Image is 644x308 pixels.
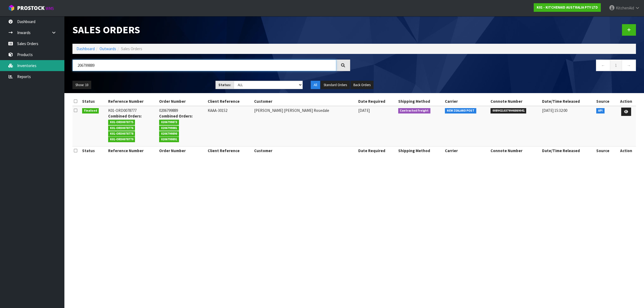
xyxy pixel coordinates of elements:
[8,5,15,11] img: cube-alt.png
[444,146,489,155] th: Carrier
[489,97,541,106] th: Connote Number
[253,97,357,106] th: Customer
[206,97,253,106] th: Client Reference
[357,146,397,155] th: Date Required
[107,106,158,146] td: K01-ORD0078777
[253,146,357,155] th: Customer
[489,146,541,155] th: Connote Number
[616,97,636,106] th: Action
[350,81,374,89] button: Back Orders
[357,97,397,106] th: Date Required
[107,146,158,155] th: Reference Number
[121,46,142,51] span: Sales Orders
[610,60,622,71] a: 1
[82,108,99,113] span: Finalised
[321,81,350,89] button: Standard Orders
[622,60,636,71] a: →
[541,97,595,106] th: Date/Time Released
[358,60,636,73] nav: Page navigation
[108,131,135,137] span: K01-ORD0078778
[616,5,634,10] span: KitchenAid
[311,81,320,89] button: All
[72,81,91,89] button: Show: 10
[542,108,567,113] span: [DATE] 15:32:00
[595,146,616,155] th: Source
[108,137,135,142] span: K01-ORD0078779
[253,106,357,146] td: [PERSON_NAME] [PERSON_NAME] Rosedale
[596,108,605,113] span: API
[76,46,95,51] a: Dashboard
[397,97,444,106] th: Shipping Method
[595,97,616,106] th: Source
[444,97,489,106] th: Carrier
[72,60,336,71] input: Search sales orders
[159,137,179,142] span: 0206799891
[398,108,431,113] span: Contracted Freight
[158,146,206,155] th: Order Number
[537,5,598,10] strong: K01 - KITCHENAID AUSTRALIA PTY LTD
[596,60,610,71] a: ←
[158,106,206,146] td: 0206799889
[159,131,179,137] span: 0206799890
[491,108,526,113] span: 00894210379946869041
[46,6,54,11] small: WMS
[358,108,370,113] span: [DATE]
[81,97,107,106] th: Status
[100,46,116,51] a: Outwards
[445,108,476,113] span: NEW ZEALAND POST
[107,97,158,106] th: Reference Number
[541,146,595,155] th: Date/Time Released
[81,146,107,155] th: Status
[17,5,45,12] span: ProStock
[159,113,193,119] strong: Combined Orders:
[158,97,206,106] th: Order Number
[72,24,350,35] h1: Sales Orders
[108,120,135,125] span: K01-ORD0078775
[159,120,179,125] span: 0206799873
[159,126,179,131] span: 0206799881
[206,146,253,155] th: Client Reference
[397,146,444,155] th: Shipping Method
[206,106,253,146] td: KAAA-30152
[616,146,636,155] th: Action
[108,113,142,119] strong: Combined Orders:
[108,126,135,131] span: K01-ORD0078776
[218,83,231,87] strong: Status:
